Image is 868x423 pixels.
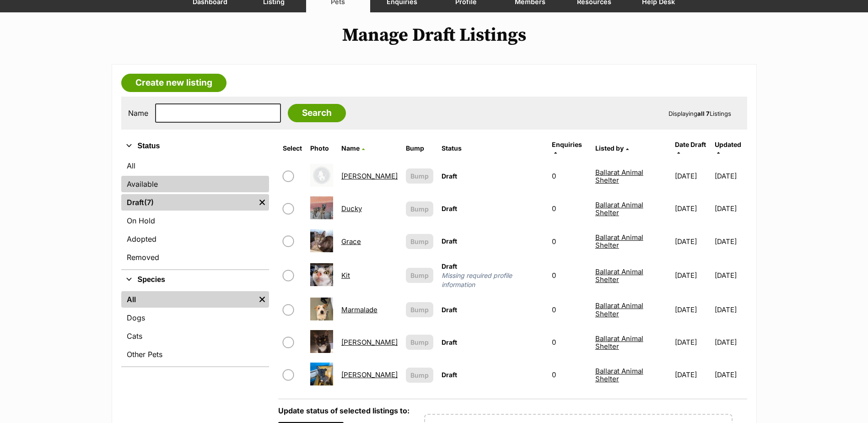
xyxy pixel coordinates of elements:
span: Displaying Listings [669,110,731,117]
a: Listed by [595,144,629,152]
a: Removed [121,249,269,266]
span: (7) [144,197,154,208]
a: Ballarat Animal Shelter [595,334,643,351]
span: Bump [410,337,429,347]
a: Create new listing [121,74,226,92]
td: 0 [548,294,590,325]
a: Ballarat Animal Shelter [595,233,643,249]
a: Enquiries [552,141,582,156]
a: Date Draft [675,141,706,156]
a: Updated [715,141,741,156]
span: Draft [442,338,457,346]
td: 0 [548,359,590,390]
span: Bump [410,237,429,246]
span: Draft [442,371,457,379]
span: translation missing: en.admin.listings.index.attributes.enquiries [552,141,582,148]
a: Marmalade [341,305,377,314]
img: Chester [310,164,333,187]
button: Bump [406,234,433,249]
a: [PERSON_NAME] [341,172,398,180]
span: Bump [410,370,429,380]
button: Bump [406,201,433,217]
a: Remove filter [255,194,269,211]
span: Draft [442,262,457,270]
td: [DATE] [715,294,746,325]
label: Name [128,109,148,117]
span: Bump [410,171,429,181]
button: Bump [406,168,433,184]
a: Dogs [121,309,269,326]
input: Search [288,104,346,122]
a: Adopted [121,231,269,247]
button: Bump [406,302,433,317]
a: Kit [341,271,350,280]
th: Status [438,137,547,159]
span: Draft [442,205,457,212]
td: 0 [548,326,590,358]
td: 0 [548,160,590,192]
div: Species [121,289,269,366]
a: [PERSON_NAME] [341,338,398,347]
a: All [121,157,269,174]
a: All [121,291,255,308]
td: 0 [548,193,590,224]
td: [DATE] [715,160,746,192]
td: [DATE] [671,226,714,257]
td: [DATE] [671,326,714,358]
td: [DATE] [715,193,746,224]
div: Status [121,156,269,269]
span: translation missing: en.admin.listings.index.attributes.date_draft [675,141,706,148]
button: Bump [406,335,433,350]
td: [DATE] [671,193,714,224]
span: Missing required profile information [442,271,544,289]
a: Name [341,144,365,152]
span: Draft [442,237,457,245]
button: Bump [406,268,433,283]
td: [DATE] [671,294,714,325]
button: Species [121,274,269,286]
a: Ducky [341,204,362,213]
th: Select [279,137,306,159]
a: Ballarat Animal Shelter [595,301,643,318]
a: Grace [341,237,361,246]
td: [DATE] [715,226,746,257]
a: Draft [121,194,255,211]
a: [PERSON_NAME] [341,370,398,379]
th: Bump [402,137,437,159]
span: Listed by [595,144,624,152]
a: Cats [121,328,269,344]
td: [DATE] [671,160,714,192]
th: Photo [307,137,337,159]
a: Ballarat Animal Shelter [595,168,643,184]
span: Bump [410,271,429,280]
a: Remove filter [255,291,269,308]
a: Ballarat Animal Shelter [595,367,643,383]
td: [DATE] [671,359,714,390]
a: Other Pets [121,346,269,363]
a: Ballarat Animal Shelter [595,267,643,284]
td: [DATE] [671,258,714,293]
td: 0 [548,258,590,293]
button: Status [121,140,269,152]
a: Available [121,176,269,192]
td: [DATE] [715,326,746,358]
td: 0 [548,226,590,257]
a: On Hold [121,212,269,229]
span: Bump [410,204,429,214]
span: Updated [715,141,741,148]
button: Bump [406,368,433,383]
span: Draft [442,306,457,314]
td: [DATE] [715,359,746,390]
strong: all 7 [697,110,710,117]
span: Draft [442,172,457,180]
td: [DATE] [715,258,746,293]
a: Ballarat Animal Shelter [595,201,643,217]
span: Bump [410,305,429,315]
span: Name [341,144,360,152]
label: Update status of selected listings to: [278,406,410,415]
